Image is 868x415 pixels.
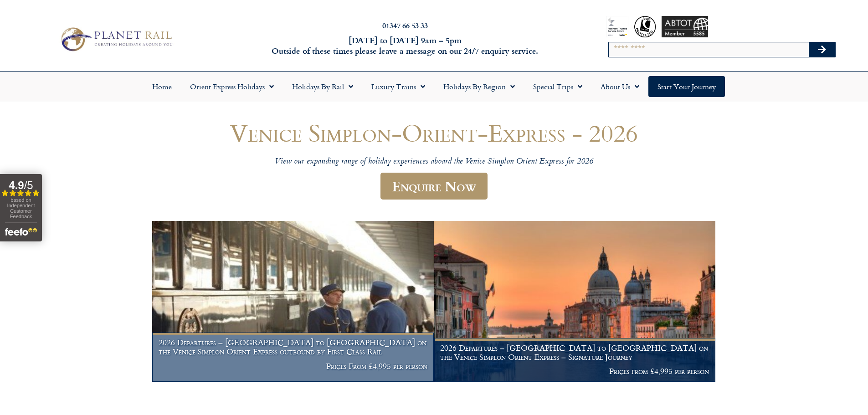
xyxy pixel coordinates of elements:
p: View our expanding range of holiday experiences aboard the Venice Simplon Orient Express for 2026 [161,157,708,167]
a: Home [143,76,181,97]
a: Enquire Now [380,173,488,200]
a: Luxury Trains [362,76,434,97]
a: 2026 Departures – [GEOGRAPHIC_DATA] to [GEOGRAPHIC_DATA] on the Venice Simplon Orient Express – S... [434,221,716,382]
a: Special Trips [524,76,591,97]
h1: 2026 Departures – [GEOGRAPHIC_DATA] to [GEOGRAPHIC_DATA] on the Venice Simplon Orient Express out... [159,338,427,356]
h1: Venice Simplon-Orient-Express - 2026 [161,119,708,146]
h6: [DATE] to [DATE] 9am – 5pm Outside of these times please leave a message on our 24/7 enquiry serv... [234,35,576,56]
p: Prices From £4,995 per person [159,362,427,371]
h1: 2026 Departures – [GEOGRAPHIC_DATA] to [GEOGRAPHIC_DATA] on the Venice Simplon Orient Express – S... [440,343,709,361]
img: Planet Rail Train Holidays Logo [56,25,175,54]
a: Orient Express Holidays [181,76,283,97]
a: 01347 66 53 33 [382,20,428,31]
a: 2026 Departures – [GEOGRAPHIC_DATA] to [GEOGRAPHIC_DATA] on the Venice Simplon Orient Express out... [152,221,434,382]
nav: Menu [5,76,863,97]
a: Holidays by Rail [283,76,362,97]
a: Start your Journey [648,76,725,97]
img: Orient Express Special Venice compressed [434,221,715,382]
button: Search [809,42,835,57]
p: Prices from £4,995 per person [440,367,709,376]
a: About Us [591,76,648,97]
a: Holidays by Region [434,76,524,97]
